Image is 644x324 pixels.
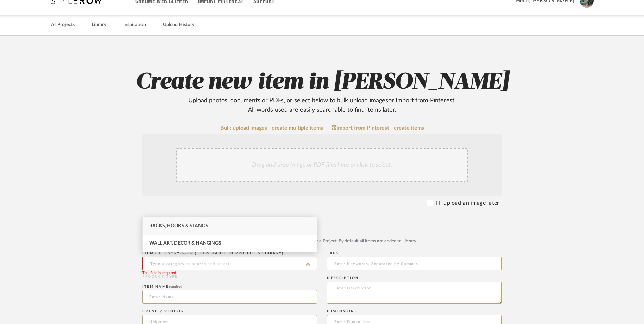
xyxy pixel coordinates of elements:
label: I'll upload an image later [436,199,499,207]
div: Upload JPG/PNG images or PDF drawings to create an item with maximum functionality in a Project. ... [142,238,502,245]
a: Upload History [163,20,194,30]
input: Enter Keywords, Separated by Commas [327,257,502,270]
div: Brand / Vendor [142,309,317,313]
div: Dimensions [327,309,502,313]
div: Upload photos, documents or PDFs, or select below to bulk upload images or Import from Pinterest ... [183,96,461,115]
h2: Create new item in [PERSON_NAME] [106,69,538,115]
a: Import from Pinterest - create items [332,125,424,131]
div: PRODUCT TYPE [142,274,317,280]
div: Tags [327,251,502,255]
a: Bulk upload images - create multiple items [220,125,323,131]
a: Inspiration [123,20,146,30]
div: Item name [142,285,317,289]
div: This field is required [142,270,176,276]
span: Wall Art, Decor & Hangings [149,241,221,246]
span: required [169,285,182,288]
div: Item Type [142,222,502,227]
input: Type a category to search and select [142,257,317,270]
mat-radio-group: Select item type [142,228,502,236]
a: Library [92,20,106,30]
a: All Projects [51,20,75,30]
span: Racks, Hooks & Stands [149,223,208,228]
div: Description [327,276,502,280]
input: Enter Name [142,290,317,304]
